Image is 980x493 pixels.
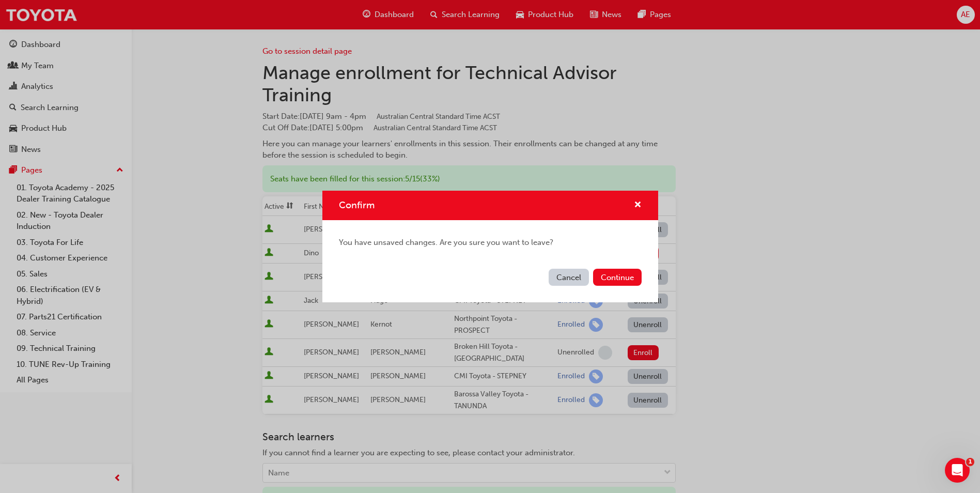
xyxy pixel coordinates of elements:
[966,458,974,466] span: 1
[322,220,658,265] div: You have unsaved changes. Are you sure you want to leave?
[945,458,970,483] iframe: Intercom live chat
[322,191,658,302] div: Confirm
[593,269,642,286] button: Continue
[549,269,589,286] button: Cancel
[634,199,642,212] button: cross-icon
[339,199,375,211] span: Confirm
[634,201,642,210] span: cross-icon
